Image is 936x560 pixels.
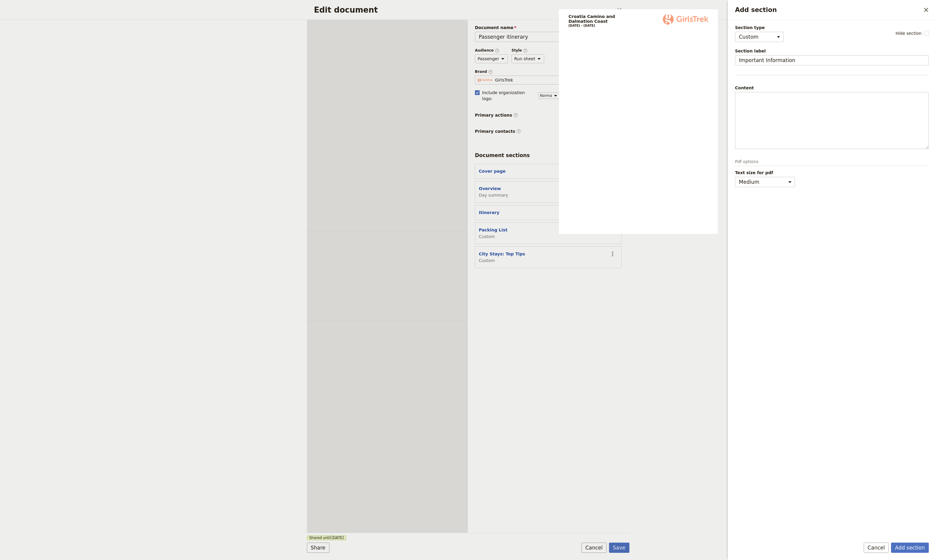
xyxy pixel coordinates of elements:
[479,186,501,192] button: Overview
[516,129,521,134] span: ​
[307,535,346,540] span: Shared until
[609,543,629,553] button: Save
[475,69,622,74] span: Brand
[523,48,528,52] span: ​
[475,152,530,159] div: Document sections
[495,77,513,83] span: GirlsTrek
[735,5,921,14] h2: Add section
[479,227,507,233] button: Packing List
[495,48,499,52] span: ​
[314,5,613,14] h2: Edit document
[478,78,493,82] img: Profile
[511,48,544,53] span: Style
[488,70,493,74] span: ​
[479,234,507,240] span: Custom
[607,249,618,259] button: Actions
[479,168,505,174] button: Cover page
[568,24,595,28] span: [DATE] – [DATE]
[581,543,607,553] button: Cancel
[307,543,329,553] button: Share
[475,54,508,63] select: Audience​
[735,170,929,176] span: Text size for pdf
[479,192,508,198] span: Day summary
[482,90,535,102] span: Include organization logo :
[479,251,525,257] button: City Stays: Top Tips
[475,25,622,31] span: Document name
[735,25,784,31] span: Section type
[475,48,508,53] span: Audience
[663,14,708,25] img: GirlsTrek logo
[513,113,518,118] span: ​
[735,48,929,54] span: Section label
[331,535,344,540] span: [DATE]
[614,5,625,15] button: Close dialog
[479,258,525,264] span: Custom
[568,14,653,24] h1: Croatia Camino and Dalmation Coast
[735,159,929,166] p: Pdf options
[895,30,922,36] span: Hide section
[735,85,929,91] div: Content
[475,112,518,118] span: Primary actions
[864,543,889,553] button: Cancel
[735,32,784,42] select: Section type
[921,5,931,15] button: Close drawer
[511,54,544,63] select: Style​
[891,543,929,553] button: Add section
[735,177,795,187] select: Text size for pdf
[538,92,561,99] select: size
[475,128,521,134] span: Primary contacts
[479,210,499,216] button: Itinerary
[475,32,622,42] input: Document name
[735,55,929,65] input: Section label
